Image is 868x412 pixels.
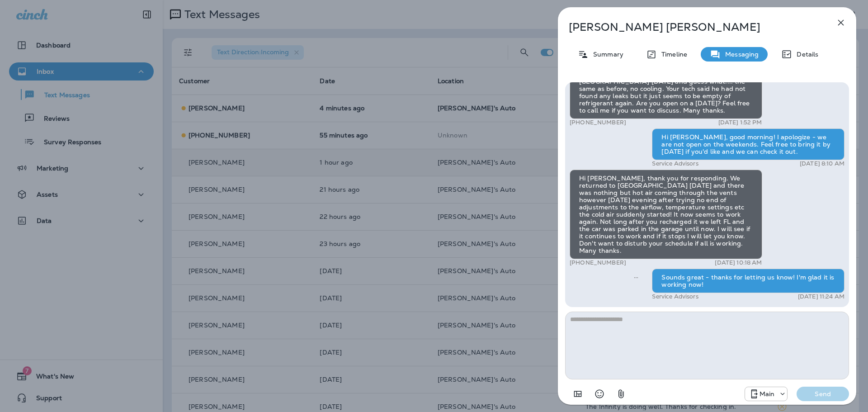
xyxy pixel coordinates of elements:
[800,160,844,167] p: [DATE] 8:10 AM
[652,160,698,167] p: Service Advisors
[652,269,844,293] div: Sounds great - thanks for letting us know! I'm glad it is working now!
[718,119,762,126] p: [DATE] 1:52 PM
[570,119,626,126] p: [PHONE_NUMBER]
[590,385,609,403] button: Select an emoji
[570,51,762,119] div: Hi Even this is [PERSON_NAME], you recharged my Mercedes air conditioning n April. It worked grea...
[657,51,687,58] p: Timeline
[634,273,638,281] span: Sent
[569,385,587,403] button: Add in a premade template
[745,388,788,399] div: +1 (941) 231-4423
[570,170,762,259] div: Hi [PERSON_NAME], thank you for responding. We returned to [GEOGRAPHIC_DATA] [DATE] and there was...
[759,390,775,398] p: Main
[792,51,818,58] p: Details
[569,21,816,33] p: [PERSON_NAME] [PERSON_NAME]
[589,51,623,58] p: Summary
[652,128,844,160] div: Hi [PERSON_NAME], good morning! I apologize - we are not open on the weekends. Feel free to bring...
[721,51,759,58] p: Messaging
[715,259,762,266] p: [DATE] 10:18 AM
[652,293,698,300] p: Service Advisors
[798,293,844,300] p: [DATE] 11:24 AM
[570,259,626,266] p: [PHONE_NUMBER]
